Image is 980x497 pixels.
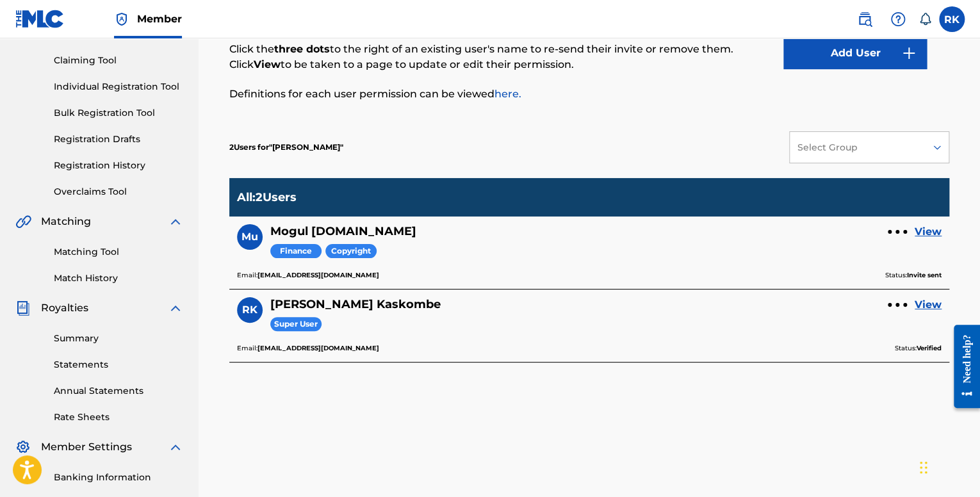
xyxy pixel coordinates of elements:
h5: Mogul usemogul.com [270,224,416,239]
p: Status: [885,270,942,281]
a: Rate Sheets [54,411,183,424]
p: Status: [895,343,942,354]
a: Statements [54,358,183,371]
a: Banking Information [54,471,183,484]
span: Member Settings [41,439,132,455]
b: [EMAIL_ADDRESS][DOMAIN_NAME] [257,344,379,352]
iframe: Resource Center [944,314,980,418]
button: Add User [783,37,927,69]
a: Bulk Registration Tool [54,106,183,120]
a: Matching Tool [54,245,183,259]
p: Email: [237,343,379,354]
p: All : 2 Users [237,190,297,204]
span: Super User [270,317,322,332]
span: 2 Users for [229,142,269,152]
strong: View [254,58,281,70]
a: Match History [54,272,183,285]
img: Member Settings [15,439,31,455]
div: Help [885,6,911,32]
img: Top Rightsholder [114,12,129,27]
img: help [890,12,906,27]
span: Royalties [41,300,88,316]
a: Individual Registration Tool [54,80,183,94]
b: Invite sent [907,271,942,279]
strong: three dots [274,43,330,55]
span: Richman Kaskombe [269,142,343,152]
b: [EMAIL_ADDRESS][DOMAIN_NAME] [257,271,379,279]
div: Select Group [797,141,917,154]
a: View [915,297,942,313]
a: View [915,224,942,240]
b: Verified [917,344,942,352]
img: expand [168,300,183,316]
a: Registration Drafts [54,133,183,146]
img: expand [168,439,183,455]
div: User Menu [939,6,965,32]
p: Definitions for each user permission can be viewed [229,86,783,102]
h5: Richman Kaskombe [270,297,441,312]
a: Registration History [54,159,183,172]
span: RK [242,302,257,318]
iframe: Chat Widget [916,436,980,497]
a: here. [494,88,521,100]
img: 9d2ae6d4665cec9f34b9.svg [901,45,917,61]
span: Matching [41,214,91,229]
img: Matching [15,214,31,229]
img: MLC Logo [15,10,65,28]
p: Email: [237,270,379,281]
img: Royalties [15,300,31,316]
div: Notifications [919,13,931,26]
span: Copyright [325,244,377,259]
a: Public Search [852,6,878,32]
span: Finance [270,244,322,259]
a: Claiming Tool [54,54,183,67]
img: search [857,12,872,27]
span: Mu [241,229,258,245]
p: Click the to the right of an existing user's name to re-send their invite or remove them. Click t... [229,42,783,72]
div: Drag [920,448,927,487]
a: Summary [54,332,183,345]
a: Annual Statements [54,384,183,398]
a: Overclaims Tool [54,185,183,199]
img: expand [168,214,183,229]
span: Member [137,12,182,26]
